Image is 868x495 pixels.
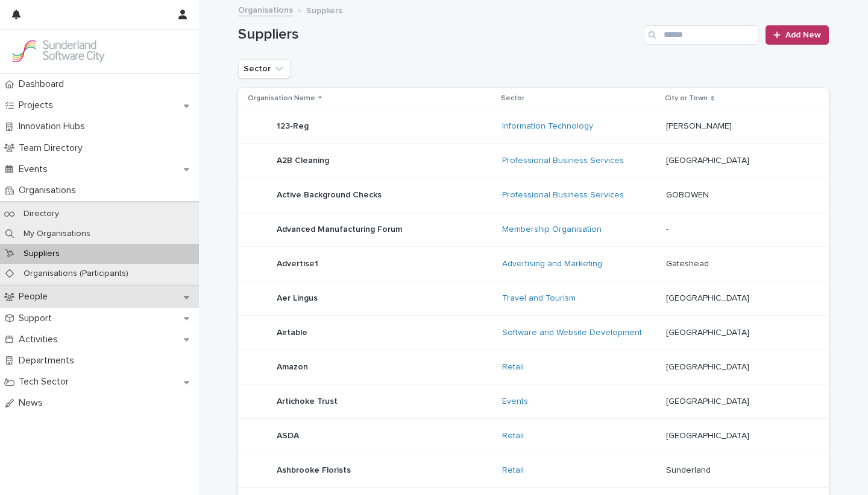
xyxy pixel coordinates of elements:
p: Team Directory [14,142,92,154]
a: Travel and Tourism [502,293,576,304]
p: My Organisations [14,229,100,239]
p: Sector [501,92,524,105]
p: City or Town [665,92,708,105]
p: [PERSON_NAME] [666,119,734,132]
a: Software and Website Development [502,328,642,338]
p: Active Background Checks [277,188,384,200]
input: Search [644,25,758,45]
button: Sector [238,59,291,78]
p: Sunderland [666,463,713,476]
h1: Suppliers [238,26,639,43]
p: 123-Reg [277,119,311,132]
tr: Ashbrooke FloristsAshbrooke Florists Retail SunderlandSunderland [238,453,829,488]
a: Events [502,397,528,407]
tr: A2B CleaningA2B Cleaning Professional Business Services [GEOGRAPHIC_DATA][GEOGRAPHIC_DATA] [238,144,829,178]
p: Innovation Hubs [14,121,95,132]
tr: Aer LingusAer Lingus Travel and Tourism [GEOGRAPHIC_DATA][GEOGRAPHIC_DATA] [238,281,829,316]
tr: ASDAASDA Retail [GEOGRAPHIC_DATA][GEOGRAPHIC_DATA] [238,419,829,453]
tr: AmazonAmazon Retail [GEOGRAPHIC_DATA][GEOGRAPHIC_DATA] [238,350,829,385]
p: News [14,397,52,409]
p: Support [14,313,61,324]
p: Activities [14,334,68,345]
tr: Advanced Manufacturing ForumAdvanced Manufacturing Forum Membership Organisation -- [238,212,829,247]
a: Retail [502,362,524,372]
p: [GEOGRAPHIC_DATA] [666,325,752,338]
tr: Artichoke TrustArtichoke Trust Events [GEOGRAPHIC_DATA][GEOGRAPHIC_DATA] [238,385,829,419]
p: GOBOWEN [666,188,711,200]
p: Advanced Manufacturing Forum [277,222,404,235]
tr: AirtableAirtable Software and Website Development [GEOGRAPHIC_DATA][GEOGRAPHIC_DATA] [238,316,829,350]
a: Information Technology [502,121,593,132]
p: ASDA [277,429,301,441]
p: Projects [14,100,63,111]
p: Organisations (Participants) [14,269,138,279]
a: Professional Business Services [502,190,624,200]
p: Organisation Name [248,92,315,105]
p: [GEOGRAPHIC_DATA] [666,153,752,166]
a: Advertising and Marketing [502,259,602,269]
p: Artichoke Trust [277,394,340,407]
span: Add New [785,31,821,39]
p: Organisations [14,185,86,196]
p: Events [14,164,57,175]
img: Kay6KQejSz2FjblR6DWv [10,39,106,63]
p: Dashboard [14,78,74,90]
p: People [14,291,57,302]
a: Professional Business Services [502,156,624,166]
p: [GEOGRAPHIC_DATA] [666,360,752,372]
p: Aer Lingus [277,291,320,304]
p: Amazon [277,360,310,372]
a: Organisations [238,2,293,16]
tr: 123-Reg123-Reg Information Technology [PERSON_NAME][PERSON_NAME] [238,109,829,144]
p: Suppliers [14,249,69,259]
p: Suppliers [306,3,342,16]
tr: Active Background ChecksActive Background Checks Professional Business Services GOBOWENGOBOWEN [238,178,829,212]
p: Advertise1 [277,257,321,269]
p: Airtable [277,325,310,338]
p: [GEOGRAPHIC_DATA] [666,291,752,304]
p: [GEOGRAPHIC_DATA] [666,429,752,441]
p: Gateshead [666,257,711,269]
a: Add New [766,25,829,45]
p: A2B Cleaning [277,153,332,166]
a: Retail [502,465,524,476]
p: Directory [14,209,69,219]
tr: Advertise1Advertise1 Advertising and Marketing GatesheadGateshead [238,247,829,281]
p: Ashbrooke Florists [277,463,353,476]
a: Membership Organisation [502,225,602,235]
p: Tech Sector [14,376,78,388]
a: Retail [502,431,524,441]
p: - [666,222,671,235]
p: Departments [14,355,84,366]
p: [GEOGRAPHIC_DATA] [666,394,752,407]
